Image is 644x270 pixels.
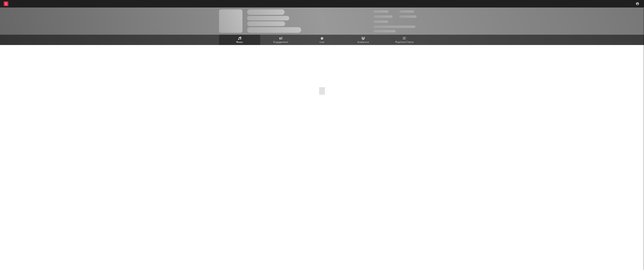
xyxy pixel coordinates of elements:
a: Playlists/Charts [384,35,425,45]
span: Engagement [273,40,288,45]
span: 100.000 [399,10,414,13]
span: Audience [358,40,369,45]
a: Live [301,35,343,45]
a: Engagement [260,35,301,45]
span: 50.000.000 [373,15,393,18]
span: Jump Score: 85.0 [373,30,396,32]
a: Music [219,35,260,45]
span: Live [320,40,324,45]
span: 50.000.000 Monthly Listeners [373,25,415,28]
span: Music [236,40,243,45]
span: 100.000 [373,20,388,23]
a: Audience [343,35,384,45]
span: 1.000.000 [399,15,417,18]
span: 300.000 [373,10,388,13]
span: Playlists/Charts [395,40,414,45]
